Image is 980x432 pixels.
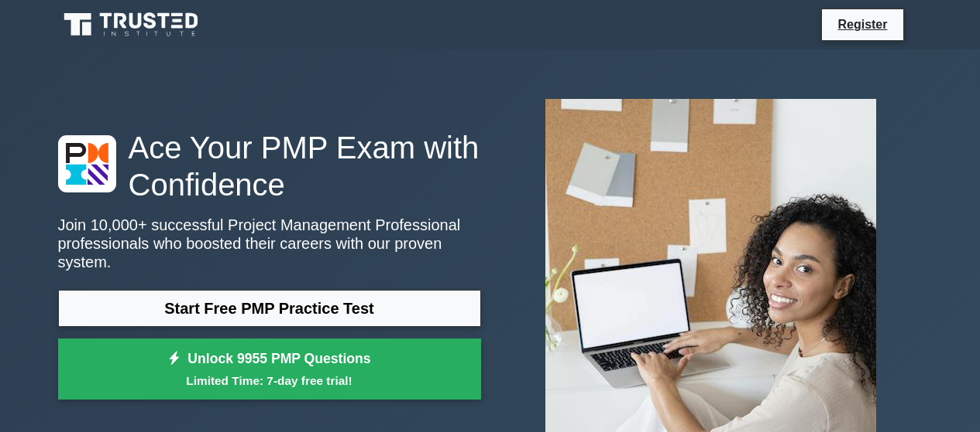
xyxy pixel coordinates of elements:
a: Unlock 9955 PMP QuestionsLimited Time: 7-day free trial! [58,338,481,400]
h1: Ace Your PMP Exam with Confidence [58,129,481,203]
a: Start Free PMP Practice Test [58,290,481,327]
a: Register [828,15,896,34]
p: Join 10,000+ successful Project Management Professional professionals who boosted their careers w... [58,216,481,271]
small: Limited Time: 7-day free trial! [77,372,462,389]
